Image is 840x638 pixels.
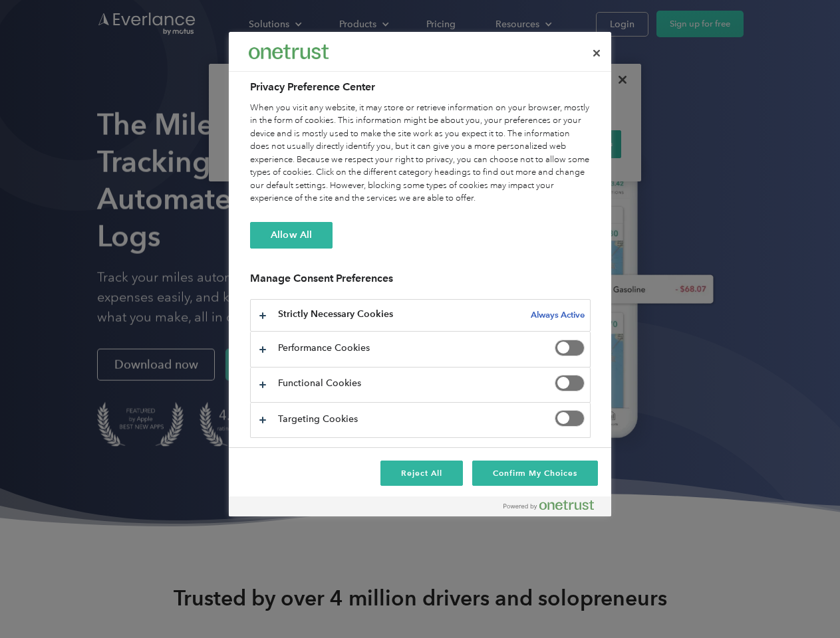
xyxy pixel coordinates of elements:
[250,79,591,95] h2: Privacy Preference Center
[503,500,594,510] img: Powered by OneTrust Opens in a new Tab
[250,102,591,205] div: When you visit any website, it may store or retrieve information on your browser, mostly in the f...
[472,461,598,486] button: Confirm My Choices
[229,32,611,516] div: Preference center
[250,272,591,292] h3: Manage Consent Preferences
[249,39,329,65] div: Everlance
[503,500,605,516] a: Powered by OneTrust Opens in a new Tab
[582,39,611,68] button: Close
[249,45,329,58] img: Everlance
[250,222,333,249] button: Allow All
[380,461,463,486] button: Reject All
[229,32,611,516] div: Privacy Preference Center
